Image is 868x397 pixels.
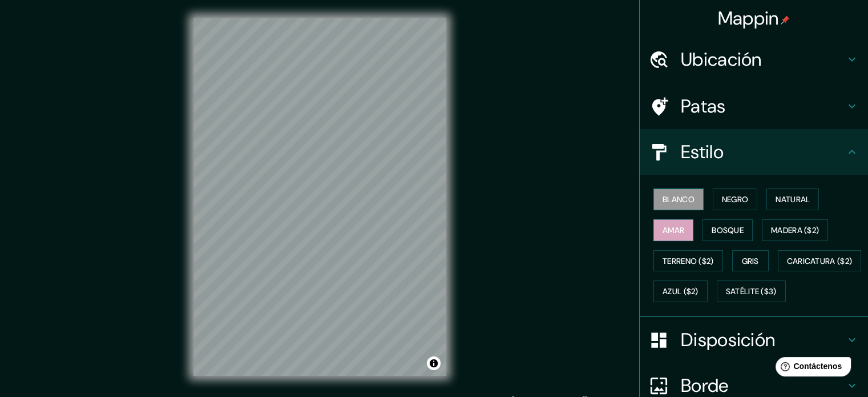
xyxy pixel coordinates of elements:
font: Blanco [663,194,695,204]
button: Madera ($2) [762,219,828,241]
button: Natural [766,189,819,210]
button: Azul ($2) [653,280,708,302]
button: Caricatura ($2) [778,250,862,272]
font: Negro [722,194,749,204]
font: Bosque [712,225,744,235]
img: pin-icon.png [781,15,790,25]
button: Satélite ($3) [717,280,786,302]
font: Caricatura ($2) [787,256,853,266]
button: Terreno ($2) [653,250,723,272]
font: Ubicación [681,47,762,71]
button: Negro [713,189,758,210]
iframe: Lanzador de widgets de ayuda [766,352,855,384]
font: Azul ($2) [663,287,699,297]
div: Disposición [640,317,868,363]
font: Estilo [681,140,724,164]
font: Terreno ($2) [663,256,714,266]
button: Amar [653,219,693,241]
font: Natural [776,194,810,204]
font: Patas [681,94,726,118]
div: Ubicación [640,37,868,82]
button: Bosque [703,219,753,241]
div: Patas [640,83,868,129]
button: Gris [732,250,769,272]
canvas: Mapa [193,18,446,376]
font: Disposición [681,328,775,352]
font: Amar [663,225,684,235]
font: Satélite ($3) [726,287,777,297]
font: Mappin [718,6,779,30]
font: Madera ($2) [771,225,819,235]
font: Gris [742,256,759,266]
div: Estilo [640,129,868,175]
button: Activar o desactivar atribución [427,356,441,370]
button: Blanco [653,189,704,210]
